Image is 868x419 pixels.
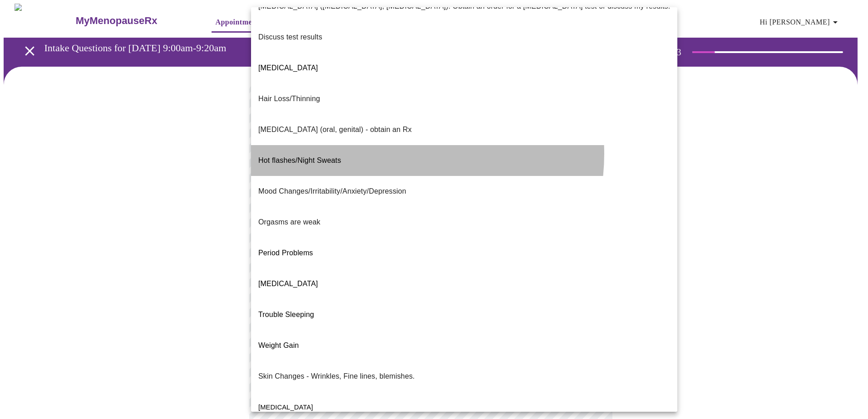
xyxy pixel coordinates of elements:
p: [MEDICAL_DATA] (oral, genital) - obtain an Rx [258,124,412,135]
span: [MEDICAL_DATA] [258,404,313,411]
span: Skin Changes - Wrinkles, Fine lines, blemishes. [258,372,415,380]
p: Mood Changes/Irritability/Anxiety/Depression [258,186,406,197]
span: Hot flashes/Night Sweats [258,156,341,164]
span: [MEDICAL_DATA] [258,64,318,72]
p: Orgasms are weak [258,217,321,228]
p: Discuss test results [258,32,322,43]
span: Weight Gain [258,341,299,349]
p: Hair Loss/Thinning [258,93,320,104]
span: Period Problems [258,249,313,257]
span: [MEDICAL_DATA] [258,280,318,287]
span: Trouble Sleeping [258,311,314,318]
